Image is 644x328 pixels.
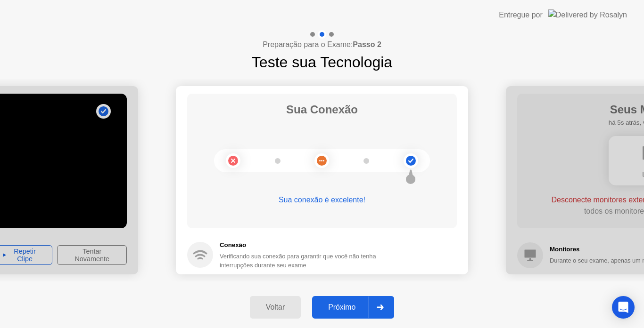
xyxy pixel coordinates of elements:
[252,51,392,73] h1: Teste sua Tecnologia
[315,303,369,312] div: Próximo
[263,39,381,50] h4: Preparação para o Exame:
[220,240,379,250] h5: Conexão
[187,194,457,206] div: Sua conexão é excelente!
[353,40,381,48] b: Passo 2
[548,9,627,20] img: Delivered by Rosalyn
[612,296,635,319] div: Open Intercom Messenger
[312,296,394,319] button: Próximo
[286,101,358,118] h1: Sua Conexão
[250,296,301,319] button: Voltar
[253,303,298,312] div: Voltar
[499,9,543,21] div: Entregue por
[220,252,379,270] div: Verificando sua conexão para garantir que você não tenha interrupções durante seu exame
